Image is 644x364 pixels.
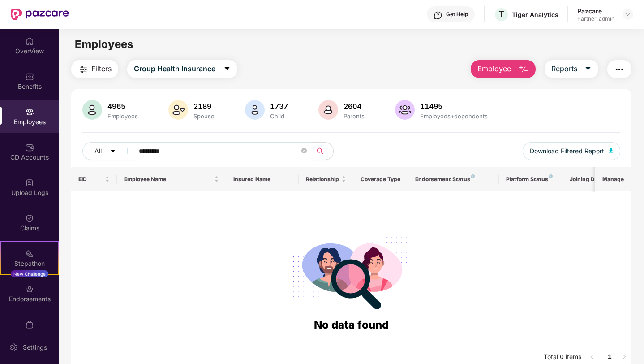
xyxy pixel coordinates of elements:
button: Employee [471,60,536,78]
div: Employees [106,113,140,120]
img: svg+xml;base64,PHN2ZyB4bWxucz0iaHR0cDovL3d3dy53My5vcmcvMjAwMC9zdmciIHhtbG5zOnhsaW5rPSJodHRwOi8vd3... [245,100,265,120]
span: left [589,354,595,360]
span: Relationship [306,176,339,183]
div: Partner_admin [577,15,614,22]
span: EID [78,176,103,183]
div: Get Help [446,11,468,18]
div: Stepathon [1,259,58,268]
img: svg+xml;base64,PHN2ZyBpZD0iRW1wbG95ZWVzIiB4bWxucz0iaHR0cDovL3d3dy53My5vcmcvMjAwMC9zdmciIHdpZHRoPS... [25,108,34,117]
span: Employee [477,63,511,74]
img: svg+xml;base64,PHN2ZyB4bWxucz0iaHR0cDovL3d3dy53My5vcmcvMjAwMC9zdmciIHdpZHRoPSIyNCIgaGVpZ2h0PSIyNC... [78,64,89,75]
th: Manage [595,167,631,191]
th: Coverage Type [353,167,408,191]
img: svg+xml;base64,PHN2ZyB4bWxucz0iaHR0cDovL3d3dy53My5vcmcvMjAwMC9zdmciIHhtbG5zOnhsaW5rPSJodHRwOi8vd3... [318,100,338,120]
img: svg+xml;base64,PHN2ZyB4bWxucz0iaHR0cDovL3d3dy53My5vcmcvMjAwMC9zdmciIHdpZHRoPSI4IiBoZWlnaHQ9IjgiIH... [549,174,553,178]
div: 2604 [342,102,366,111]
div: Endorsement Status [415,176,492,183]
span: Filters [91,63,112,74]
div: Child [268,113,290,120]
img: svg+xml;base64,PHN2ZyB4bWxucz0iaHR0cDovL3d3dy53My5vcmcvMjAwMC9zdmciIHdpZHRoPSIyNCIgaGVpZ2h0PSIyNC... [614,64,625,75]
span: caret-down [223,65,231,73]
span: close-circle [301,148,307,153]
img: svg+xml;base64,PHN2ZyBpZD0iVXBsb2FkX0xvZ3MiIGRhdGEtbmFtZT0iVXBsb2FkIExvZ3MiIHhtbG5zPSJodHRwOi8vd3... [25,178,34,187]
div: Spouse [192,113,216,120]
span: caret-down [584,65,592,73]
div: Platform Status [506,176,555,183]
button: Filters [71,60,118,78]
div: 2189 [192,102,216,111]
img: svg+xml;base64,PHN2ZyBpZD0iTXlfT3JkZXJzIiBkYXRhLW5hbWU9Ik15IE9yZGVycyIgeG1sbnM9Imh0dHA6Ly93d3cudz... [25,320,34,329]
img: svg+xml;base64,PHN2ZyBpZD0iRHJvcGRvd24tMzJ4MzIiIHhtbG5zPSJodHRwOi8vd3d3LnczLm9yZy8yMDAwL3N2ZyIgd2... [624,11,631,18]
img: svg+xml;base64,PHN2ZyB4bWxucz0iaHR0cDovL3d3dy53My5vcmcvMjAwMC9zdmciIHdpZHRoPSIyMSIgaGVpZ2h0PSIyMC... [25,249,34,258]
span: caret-down [110,148,116,155]
div: 4965 [106,102,140,111]
div: Pazcare [577,7,614,15]
img: svg+xml;base64,PHN2ZyBpZD0iQ2xhaW0iIHhtbG5zPSJodHRwOi8vd3d3LnczLm9yZy8yMDAwL3N2ZyIgd2lkdGg9IjIwIi... [25,214,34,223]
img: svg+xml;base64,PHN2ZyB4bWxucz0iaHR0cDovL3d3dy53My5vcmcvMjAwMC9zdmciIHhtbG5zOnhsaW5rPSJodHRwOi8vd3... [168,100,188,120]
span: Employee Name [124,176,212,183]
img: svg+xml;base64,PHN2ZyB4bWxucz0iaHR0cDovL3d3dy53My5vcmcvMjAwMC9zdmciIHhtbG5zOnhsaW5rPSJodHRwOi8vd3... [609,148,613,153]
div: Parents [342,113,366,120]
th: Employee Name [117,167,226,191]
div: 11495 [418,102,489,111]
th: Insured Name [226,167,299,191]
img: svg+xml;base64,PHN2ZyBpZD0iU2V0dGluZy0yMHgyMCIgeG1sbnM9Imh0dHA6Ly93d3cudzMub3JnLzIwMDAvc3ZnIiB3aW... [9,343,18,352]
div: New Challenge [11,270,48,277]
span: close-circle [301,147,307,156]
img: svg+xml;base64,PHN2ZyBpZD0iQmVuZWZpdHMiIHhtbG5zPSJodHRwOi8vd3d3LnczLm9yZy8yMDAwL3N2ZyIgd2lkdGg9Ij... [25,72,34,81]
button: search [311,142,334,160]
a: 1 [603,350,617,364]
img: svg+xml;base64,PHN2ZyBpZD0iRW5kb3JzZW1lbnRzIiB4bWxucz0iaHR0cDovL3d3dy53My5vcmcvMjAwMC9zdmciIHdpZH... [25,285,34,294]
img: New Pazcare Logo [11,9,69,20]
span: Group Health Insurance [134,63,215,74]
div: Tiger Analytics [512,10,558,19]
img: svg+xml;base64,PHN2ZyB4bWxucz0iaHR0cDovL3d3dy53My5vcmcvMjAwMC9zdmciIHhtbG5zOnhsaW5rPSJodHRwOi8vd3... [395,100,415,120]
img: svg+xml;base64,PHN2ZyBpZD0iSGVscC0zMngzMiIgeG1sbnM9Imh0dHA6Ly93d3cudzMub3JnLzIwMDAvc3ZnIiB3aWR0aD... [434,11,442,20]
span: All [94,146,102,156]
th: EID [71,167,117,191]
th: Joining Date [562,167,617,191]
div: 1737 [268,102,290,111]
span: Employees [75,38,133,51]
img: svg+xml;base64,PHN2ZyBpZD0iQ0RfQWNjb3VudHMiIGRhdGEtbmFtZT0iQ0QgQWNjb3VudHMiIHhtbG5zPSJodHRwOi8vd3... [25,143,34,152]
img: svg+xml;base64,PHN2ZyBpZD0iSG9tZSIgeG1sbnM9Imh0dHA6Ly93d3cudzMub3JnLzIwMDAvc3ZnIiB3aWR0aD0iMjAiIG... [25,37,34,46]
span: Download Filtered Report [530,146,604,156]
span: No data found [314,318,389,331]
img: svg+xml;base64,PHN2ZyB4bWxucz0iaHR0cDovL3d3dy53My5vcmcvMjAwMC9zdmciIHhtbG5zOnhsaW5rPSJodHRwOi8vd3... [518,64,529,75]
th: Relationship [299,167,353,191]
button: Allcaret-down [82,142,137,160]
span: T [498,9,504,20]
span: Reports [551,63,577,74]
img: svg+xml;base64,PHN2ZyB4bWxucz0iaHR0cDovL3d3dy53My5vcmcvMjAwMC9zdmciIHdpZHRoPSIyODgiIGhlaWdodD0iMj... [287,225,416,316]
span: search [311,147,329,155]
button: Download Filtered Report [523,142,620,160]
div: Settings [20,343,50,352]
img: svg+xml;base64,PHN2ZyB4bWxucz0iaHR0cDovL3d3dy53My5vcmcvMjAwMC9zdmciIHhtbG5zOnhsaW5rPSJodHRwOi8vd3... [82,100,102,120]
div: Employees+dependents [418,113,489,120]
button: Reportscaret-down [545,60,598,78]
span: right [622,354,627,360]
button: Group Health Insurancecaret-down [127,60,237,78]
img: svg+xml;base64,PHN2ZyB4bWxucz0iaHR0cDovL3d3dy53My5vcmcvMjAwMC9zdmciIHdpZHRoPSI4IiBoZWlnaHQ9IjgiIH... [471,174,475,178]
